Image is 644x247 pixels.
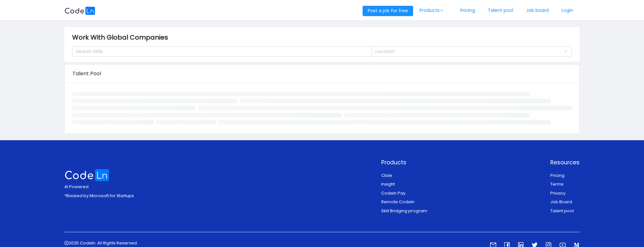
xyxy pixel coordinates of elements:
[64,184,89,190] span: AI Powered
[76,48,362,55] div: Search Skills
[375,48,561,55] div: Location
[64,169,109,181] img: logo
[381,190,405,196] a: Codeln Pay
[64,240,138,246] p: 2025 Codeln. All Rights Reserved.
[564,50,568,54] i: icon: down
[381,181,395,187] a: Insight
[64,7,95,15] img: logobg.f302741d.svg
[381,208,427,214] a: Skill Bridging program
[381,158,427,167] p: Products
[550,158,580,167] p: Resources
[72,32,172,42] span: Work With Global Companies
[72,65,572,83] div: Talent Pool
[64,241,69,245] i: icon: copyright
[381,199,414,205] a: Remote Codeln
[363,6,413,16] button: Post a job for free
[363,7,413,14] a: Post a job for free
[550,172,564,178] a: Pricing
[550,181,563,187] a: Terms
[440,9,444,12] i: icon: down
[381,172,392,178] a: Clide
[550,190,565,196] a: Privacy
[64,193,134,199] p: *Backed by Microsoft for Startups
[550,199,572,205] a: Job Board
[550,208,574,214] a: Talent pool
